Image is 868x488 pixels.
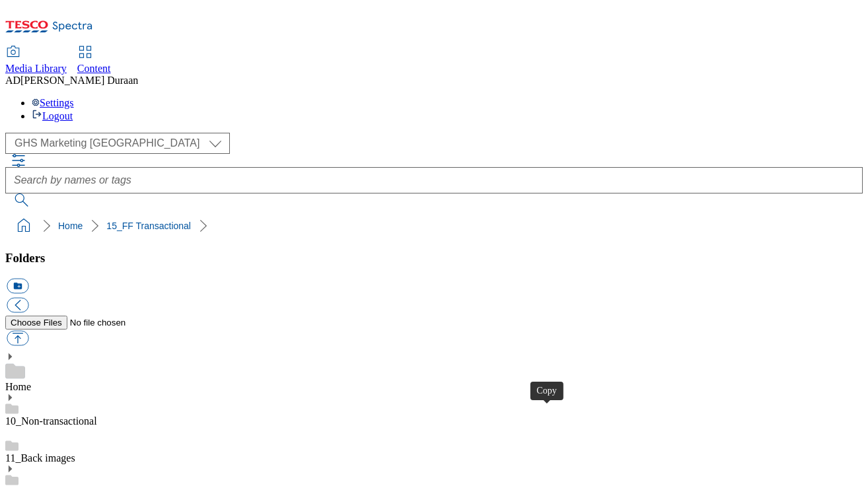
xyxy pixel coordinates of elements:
[5,213,863,238] nav: breadcrumb
[5,47,67,75] a: Media Library
[32,110,73,122] a: Logout
[5,63,67,74] span: Media Library
[58,221,83,231] a: Home
[5,167,863,193] input: Search by names or tags
[20,75,138,86] span: [PERSON_NAME] Duraan
[5,381,31,392] a: Home
[5,415,97,427] a: 10_Non-transactional
[5,251,863,265] h3: Folders
[13,215,34,236] a: home
[5,452,75,464] a: 11_Back images
[5,75,20,86] span: AD
[77,47,111,75] a: Content
[77,63,111,74] span: Content
[106,221,191,231] a: 15_FF Transactional
[32,97,74,108] a: Settings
